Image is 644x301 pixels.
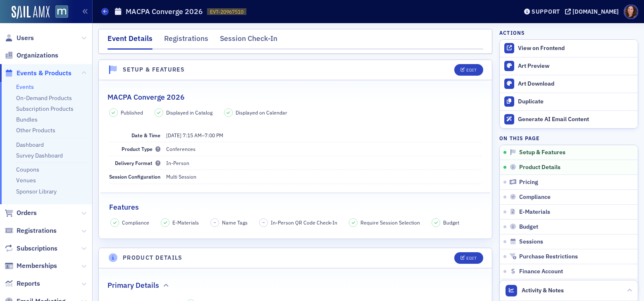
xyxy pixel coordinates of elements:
time: 7:00 PM [205,132,223,139]
a: Coupons [16,166,39,173]
span: Orders [17,208,37,217]
a: Subscriptions [5,244,57,253]
a: Survey Dashboard [16,152,63,159]
span: In-Person QR Code Check-In [271,219,337,226]
span: Conferences [166,146,196,152]
span: E-Materials [519,208,550,216]
span: Displayed on Calendar [236,109,287,116]
a: View on Frontend [500,40,638,57]
span: Compliance [519,193,551,201]
a: Events & Products [5,69,72,78]
div: Duplicate [518,98,634,105]
a: Organizations [5,51,58,60]
a: Memberships [5,261,57,270]
span: Purchase Restrictions [519,253,578,260]
h2: MACPA Converge 2026 [107,92,185,103]
a: Subscription Products [16,105,74,112]
span: Compliance [122,219,149,226]
div: Event Details [107,33,153,50]
h2: Features [109,202,139,213]
span: Memberships [17,261,57,270]
span: Activity & Notes [522,286,564,295]
a: Venues [16,177,36,184]
span: – [214,220,216,225]
a: Orders [5,208,37,217]
a: On-Demand Products [16,94,72,102]
span: Displayed in Catalog [166,109,212,116]
div: Support [532,8,560,15]
button: Duplicate [500,93,638,110]
span: Profile [624,5,638,19]
button: Generate AI Email Content [500,110,638,128]
div: Registrations [164,33,208,48]
div: View on Frontend [518,45,634,52]
span: Users [17,33,34,43]
span: Delivery Format [115,160,160,166]
span: Pricing [519,179,538,186]
a: Registrations [5,226,57,235]
span: Subscriptions [17,244,57,253]
span: Multi Session [166,173,196,180]
span: Date & Time [131,132,160,139]
a: Art Preview [500,57,638,75]
time: 7:15 AM [183,132,202,139]
span: Budget [519,223,538,231]
span: Events & Products [17,69,72,78]
span: Require Session Selection [360,219,420,226]
span: Product Type [122,146,160,152]
img: SailAMX [12,6,50,19]
a: Art Download [500,75,638,93]
img: SailAMX [55,5,68,18]
div: Art Preview [518,62,634,70]
span: In-Person [166,160,189,166]
h4: Actions [499,29,525,36]
span: – [262,220,265,225]
span: Name Tags [222,219,248,226]
span: Reports [17,279,40,288]
div: Generate AI Email Content [518,116,634,123]
button: [DOMAIN_NAME] [565,9,622,14]
a: Users [5,33,34,43]
h4: Product Details [123,253,183,262]
div: Art Download [518,80,634,88]
a: Dashboard [16,141,44,148]
a: View Homepage [50,5,68,19]
span: Organizations [17,51,58,60]
h4: On this page [499,134,638,142]
a: Other Products [16,127,55,134]
span: Published [121,109,143,116]
span: Registrations [17,226,57,235]
button: Edit [454,252,483,264]
div: Session Check-In [220,33,277,48]
span: Budget [443,219,459,226]
span: Session Configuration [109,173,160,180]
span: E-Materials [172,219,199,226]
div: Edit [466,68,477,72]
span: Setup & Features [519,149,565,156]
h4: Setup & Features [123,65,185,74]
span: EVT-20967510 [210,8,243,15]
h1: MACPA Converge 2026 [126,7,203,17]
span: – [166,132,223,139]
a: Bundles [16,116,38,123]
div: [DOMAIN_NAME] [572,8,619,15]
a: Reports [5,279,40,288]
span: Product Details [519,164,561,171]
span: Finance Account [519,268,563,275]
span: Sessions [519,238,543,246]
button: Edit [454,64,483,76]
a: Sponsor Library [16,188,57,195]
h2: Primary Details [107,280,159,291]
div: Edit [466,256,477,260]
span: [DATE] [166,132,181,139]
a: Events [16,83,34,91]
